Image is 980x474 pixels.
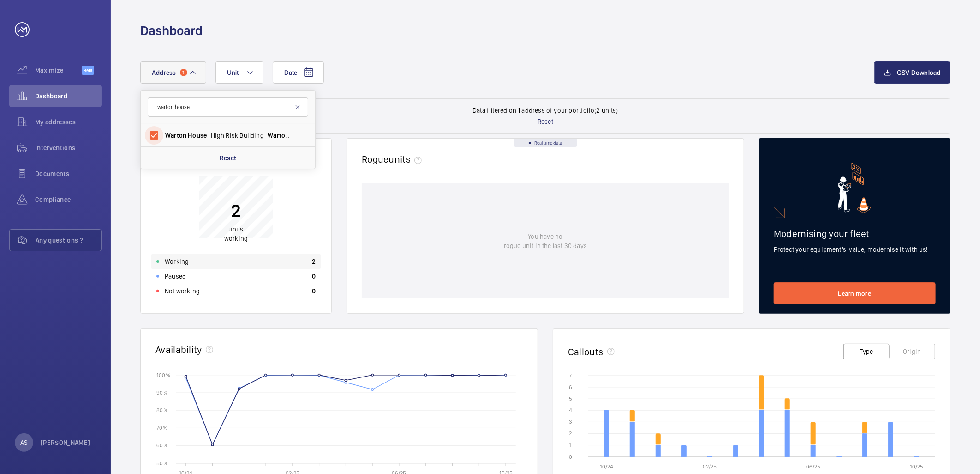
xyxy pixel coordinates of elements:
span: Unit [227,69,239,76]
p: units [224,225,248,243]
button: Unit [215,61,263,84]
span: - High Risk Building - , [GEOGRAPHIC_DATA] [165,131,292,140]
text: 2 [569,431,572,437]
text: 7 [569,372,572,379]
text: 70 % [156,425,167,431]
p: Protect your equipment's value, modernise it with us! [774,245,936,254]
p: Working [165,257,189,266]
text: 4 [569,407,572,413]
text: 60 % [156,442,168,449]
p: 0 [312,286,316,296]
text: 06/25 [806,463,820,470]
span: Documents [35,169,102,178]
p: [PERSON_NAME] [41,438,90,447]
text: 02/25 [703,463,717,470]
span: Dashboard [35,91,102,101]
button: CSV Download [874,61,950,84]
button: Date [273,61,324,84]
span: Beta [82,66,94,75]
text: 50 % [156,460,168,466]
button: Origin [889,344,935,359]
h1: Dashboard [140,22,203,39]
span: CSV Download [897,69,941,76]
input: Search by address [148,97,308,117]
span: Compliance [35,195,102,204]
h2: Modernising your fleet [774,228,936,239]
p: Reset [220,153,237,163]
span: House [188,132,207,139]
a: Learn more [774,282,936,304]
span: Any questions ? [36,236,101,245]
text: 90 % [156,389,168,396]
p: 2 [224,200,248,223]
img: marketing-card.svg [838,163,872,213]
text: 3 [569,419,572,425]
span: House [291,132,310,139]
span: Warton [165,132,186,139]
text: 10/25 [910,463,923,470]
p: Paused [165,272,186,281]
h2: Rogue [362,153,425,165]
h2: Callouts [568,346,604,358]
span: Warton [268,132,289,139]
text: 80 % [156,407,168,413]
span: units [389,153,426,165]
span: working [224,235,248,243]
button: Type [843,344,890,359]
p: You have no rogue unit in the last 30 days [504,232,587,250]
text: 5 [569,395,572,402]
div: Real time data [514,139,577,147]
span: Date [284,69,298,76]
span: Address [152,69,176,76]
text: 100 % [156,371,170,378]
p: 0 [312,272,316,281]
text: 0 [569,454,572,460]
text: 10/24 [600,463,613,470]
text: 6 [569,384,572,390]
p: 2 [312,257,316,266]
h2: Availability [155,344,202,355]
span: Interventions [35,143,102,152]
span: My addresses [35,117,102,127]
button: Address1 [140,61,206,84]
p: Not working [165,286,200,296]
p: Data filtered on 1 address of your portfolio (2 units) [472,106,618,115]
p: AS [20,438,28,447]
span: 1 [180,69,187,76]
span: Maximize [35,66,82,75]
text: 1 [569,442,571,449]
p: Reset [538,117,553,126]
